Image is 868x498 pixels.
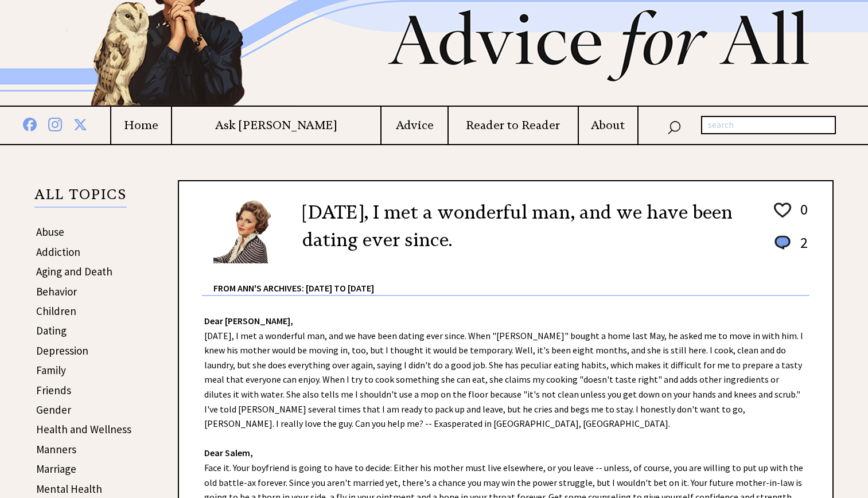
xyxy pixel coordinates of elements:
img: message_round%201.png [772,234,793,252]
img: x%20blue.png [73,116,87,131]
input: search [701,116,836,134]
a: Gender [36,403,71,417]
a: About [579,118,637,133]
div: From Ann's Archives: [DATE] to [DATE] [213,264,809,295]
a: Aging and Death [36,264,112,278]
a: Addiction [36,245,80,259]
a: Abuse [36,225,64,239]
a: Home [111,118,171,133]
a: Dating [36,324,67,337]
img: facebook%20blue.png [23,115,37,131]
a: Advice [382,118,447,133]
a: Health and Wellness [36,422,131,436]
strong: Dear [PERSON_NAME], [204,315,293,326]
strong: Dear Salem, [204,447,253,458]
td: 2 [795,233,808,263]
h2: [DATE], I met a wonderful man, and we have been dating ever since. [302,199,755,254]
img: search_nav.png [667,118,681,135]
img: instagram%20blue.png [48,115,62,131]
td: 0 [795,200,808,232]
a: Ask [PERSON_NAME] [172,118,381,133]
a: Children [36,304,76,318]
a: Friends [36,383,71,397]
a: Behavior [36,285,77,298]
a: Mental Health [36,482,102,496]
a: Depression [36,344,88,357]
a: Manners [36,442,76,456]
a: Family [36,363,66,377]
img: heart_outline%201.png [772,200,793,220]
a: Reader to Reader [449,118,578,133]
a: Marriage [36,462,76,476]
p: ALL TOPICS [34,188,127,208]
img: Ann6%20v2%20small.png [213,199,285,263]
